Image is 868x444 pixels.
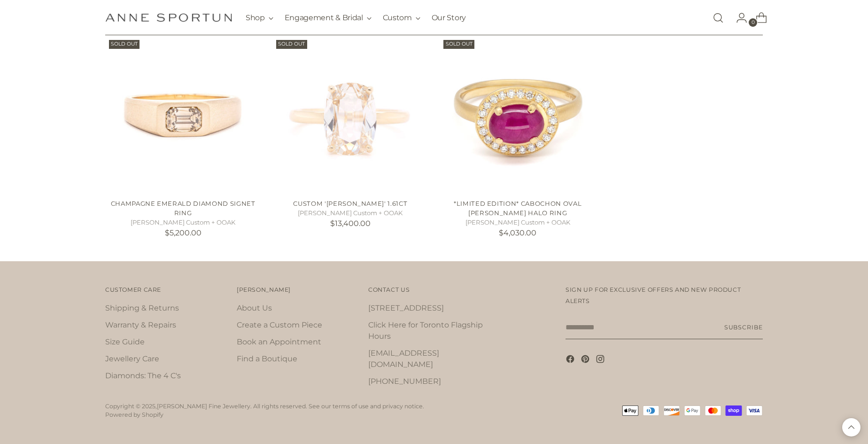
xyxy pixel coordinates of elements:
[368,349,439,369] a: [EMAIL_ADDRESS][DOMAIN_NAME]
[724,316,763,339] button: Subscribe
[105,337,145,346] a: Size Guide
[368,377,441,386] a: [PHONE_NUMBER]
[237,354,297,363] a: Find a Boutique
[272,36,428,192] a: Custom 'Alex' 1.61ct
[383,8,420,28] button: Custom
[105,218,261,227] h5: [PERSON_NAME] Custom + OOAK
[749,18,757,27] span: 0
[368,320,483,341] a: Click Here for Toronto Flagship Hours
[272,209,428,218] h5: [PERSON_NAME] Custom + OOAK
[499,228,536,237] span: $4,030.00
[237,337,321,346] a: Book an Appointment
[842,418,860,436] button: Back to top
[105,13,232,22] a: Anne Sportun Fine Jewellery
[237,286,291,293] span: [PERSON_NAME]
[105,402,424,411] p: Copyright © 2025, . All rights reserved. See our terms of use and privacy notice.
[105,286,161,293] span: Customer Care
[285,8,372,28] button: Engagement & Bridal
[157,403,250,410] a: [PERSON_NAME] Fine Jewellery
[105,36,261,192] a: Champagne Emerald Diamond Signet Ring
[728,8,747,27] a: Go to the account page
[454,200,581,217] a: *Limited Edition* Cabochon Oval [PERSON_NAME] Halo Ring
[709,8,728,27] a: Open search modal
[105,411,163,418] a: Powered by Shopify
[748,8,767,27] a: Open cart modal
[237,304,272,312] a: About Us
[293,200,407,207] a: Custom '[PERSON_NAME]' 1.61ct
[105,304,179,312] a: Shipping & Returns
[105,371,181,380] a: Diamonds: The 4 C's
[432,8,466,28] a: Our Story
[440,36,595,192] a: *Limited Edition* Cabochon Oval Ruby Diamond Halo Ring
[165,228,201,237] span: $5,200.00
[440,218,595,227] h5: [PERSON_NAME] Custom + OOAK
[368,286,410,293] span: Contact Us
[237,320,322,329] a: Create a Custom Piece
[105,320,176,329] a: Warranty & Repairs
[368,304,444,312] a: [STREET_ADDRESS]
[105,354,159,363] a: Jewellery Care
[246,8,273,28] button: Shop
[330,219,371,228] span: $13,400.00
[111,200,256,217] a: Champagne Emerald Diamond Signet Ring
[566,286,741,304] span: Sign up for exclusive offers and new product alerts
